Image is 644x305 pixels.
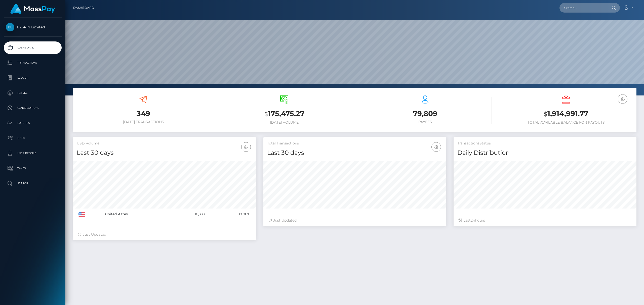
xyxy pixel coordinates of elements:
[457,148,633,157] h4: Daily Distribution
[4,132,62,144] a: Links
[4,177,62,190] a: Search
[6,119,60,127] p: Batches
[358,109,492,119] h3: 79,809
[78,212,85,217] img: US.png
[6,59,60,67] p: Transactions
[218,120,351,125] h6: [DATE] Volume
[267,141,442,146] h5: Total Transactions
[207,209,252,220] td: 100.00%
[499,109,633,119] h3: 1,914,991.77
[6,44,60,52] p: Dashboard
[267,148,442,157] h4: Last 30 days
[6,134,60,142] p: Links
[218,109,351,119] h3: 175,475.27
[6,180,60,187] p: Search
[77,120,210,124] h6: [DATE] Transactions
[171,209,207,220] td: 10,333
[6,74,60,82] p: Ledger
[4,41,62,54] a: Dashboard
[4,25,62,29] span: B2SPIN Limited
[358,120,492,124] h6: Payees
[459,218,631,223] div: Last hours
[117,212,126,216] mh: State
[77,109,210,119] h3: 349
[479,141,491,145] mh: Status
[559,3,607,13] input: Search...
[73,3,94,13] a: Dashboard
[6,89,60,97] p: Payees
[499,120,633,125] h6: Total Available Balance for Payouts
[4,117,62,129] a: Batches
[471,218,475,223] span: 24
[77,148,252,157] h4: Last 30 days
[4,87,62,99] a: Payees
[6,23,14,31] img: B2SPIN Limited
[544,111,547,118] small: $
[10,4,55,14] img: MassPay Logo
[103,209,171,220] td: United s
[4,162,62,175] a: Taxes
[4,102,62,114] a: Cancellations
[6,165,60,172] p: Taxes
[78,232,251,237] div: Just Updated
[4,147,62,160] a: User Profile
[6,104,60,112] p: Cancellations
[268,218,441,223] div: Just Updated
[4,72,62,84] a: Ledger
[6,149,60,157] p: User Profile
[4,57,62,69] a: Transactions
[457,141,633,146] h5: Transactions
[77,141,252,146] h5: USD Volume
[264,111,268,118] small: $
